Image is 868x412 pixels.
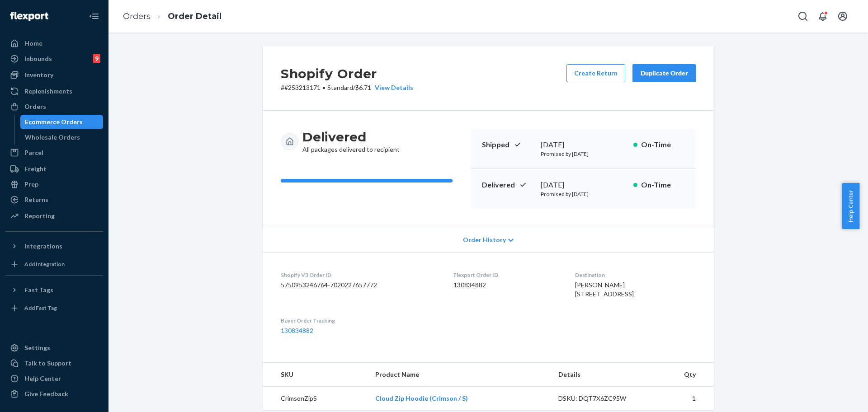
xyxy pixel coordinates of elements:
[24,54,52,63] div: Inbounds
[375,394,468,402] a: Cloud Zip Hoodie (Crimson / S)
[5,177,103,192] a: Prep
[281,64,413,83] h2: Shopify Order
[5,387,103,401] button: Give Feedback
[24,359,71,368] div: Talk to Support
[24,87,72,96] div: Replenishments
[5,162,103,176] a: Freight
[302,129,400,145] h3: Delivered
[834,7,852,25] button: Open account menu
[5,239,103,253] button: Integrations
[640,69,688,78] div: Duplicate Order
[24,164,47,173] div: Freight
[5,283,103,297] button: Fast Tags
[558,394,643,403] div: DSKU: DQT7X6ZC95W
[281,317,439,324] dt: Buyer Order Tracking
[541,150,626,158] p: Promised by [DATE]
[24,389,68,398] div: Give Feedback
[327,84,353,91] span: Standard
[641,180,685,190] p: On-Time
[263,363,368,387] th: SKU
[24,180,38,189] div: Prep
[5,99,103,114] a: Orders
[93,54,100,63] div: 9
[5,257,103,272] a: Add Integration
[5,36,103,51] a: Home
[5,68,103,82] a: Inventory
[10,12,48,21] img: Flexport logo
[302,129,400,154] div: All packages delivered to recipient
[541,180,626,190] div: [DATE]
[24,374,61,383] div: Help Center
[641,140,685,150] p: On-Time
[24,70,53,80] div: Inventory
[566,64,625,82] button: Create Return
[5,356,103,370] a: Talk to Support
[20,115,104,129] a: Ecommerce Orders
[575,281,634,298] span: [PERSON_NAME] [STREET_ADDRESS]
[482,140,533,150] p: Shipped
[263,387,368,411] td: CrimsonZipS
[463,235,506,244] span: Order History
[20,130,104,145] a: Wholesale Orders
[5,301,103,315] a: Add Fast Tag
[368,363,551,387] th: Product Name
[322,84,325,91] span: •
[794,7,812,25] button: Open Search Box
[541,190,626,198] p: Promised by [DATE]
[24,102,46,111] div: Orders
[814,7,832,25] button: Open notifications
[575,271,696,279] dt: Destination
[453,271,560,279] dt: Flexport Order ID
[25,133,80,142] div: Wholesale Orders
[24,242,62,251] div: Integrations
[842,183,859,229] button: Help Center
[25,117,83,126] div: Ecommerce Orders
[116,3,229,30] ol: breadcrumbs
[651,387,714,411] td: 1
[371,83,413,92] button: View Details
[482,180,533,190] p: Delivered
[5,145,103,160] a: Parcel
[5,84,103,98] a: Replenishments
[651,363,714,387] th: Qty
[5,341,103,355] a: Settings
[453,281,560,290] dd: 130834882
[541,140,626,150] div: [DATE]
[5,209,103,223] a: Reporting
[281,271,439,279] dt: Shopify V3 Order ID
[5,192,103,207] a: Returns
[123,11,151,21] a: Orders
[281,281,439,290] dd: 5750953246764-7020227657772
[632,64,696,82] button: Duplicate Order
[5,51,103,66] a: Inbounds9
[281,83,413,92] p: # #253213171 / $6.71
[24,148,43,157] div: Parcel
[551,363,651,387] th: Details
[24,260,65,268] div: Add Integration
[24,304,57,312] div: Add Fast Tag
[168,11,222,21] a: Order Detail
[281,327,313,334] a: 130834882
[24,195,48,204] div: Returns
[24,211,55,220] div: Reporting
[24,343,50,352] div: Settings
[5,371,103,386] a: Help Center
[85,7,103,25] button: Close Navigation
[24,39,42,48] div: Home
[24,286,53,295] div: Fast Tags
